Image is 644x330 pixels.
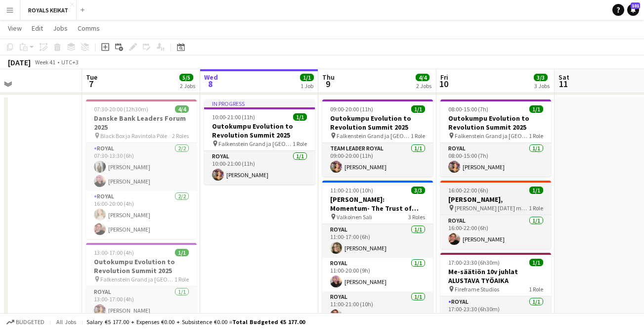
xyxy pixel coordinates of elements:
button: ROYALS KEIKAT [20,0,77,20]
span: View [8,24,22,33]
span: 10:00-21:00 (11h) [212,113,255,121]
app-job-card: 07:30-20:00 (12h30m)4/4Danske Bank Leaders Forum 2025 Black Box ja Ravintola Pöle2 RolesRoyal2/20... [86,99,197,239]
app-job-card: In progress10:00-21:00 (11h)1/1Outokumpu Evolution to Revolution Summit 2025 Falkenstein Grand ja... [204,99,315,185]
app-card-role: Royal1/113:00-17:00 (4h)[PERSON_NAME] [86,286,197,320]
a: 101 [627,4,639,16]
span: 1 Role [293,140,307,147]
h3: Outokumpu Evolution to Revolution Summit 2025 [204,122,315,140]
span: 3 Roles [408,213,425,221]
app-card-role: Team Leader Royal1/109:00-20:00 (11h)[PERSON_NAME] [322,143,433,177]
span: 101 [631,2,640,9]
span: 7 [85,78,97,90]
app-job-card: 08:00-15:00 (7h)1/1Outokumpu Evolution to Revolution Summit 2025 Falkenstein Grand ja [GEOGRAPHIC... [440,99,551,177]
span: 1 Role [529,285,543,293]
span: 3/3 [534,74,548,81]
span: 16:00-22:00 (6h) [448,187,488,194]
app-card-role: Royal1/110:00-21:00 (11h)[PERSON_NAME] [204,151,315,185]
span: Edit [32,24,43,33]
h3: Danske Bank Leaders Forum 2025 [86,114,197,132]
span: Falkenstein Grand ja [GEOGRAPHIC_DATA], [GEOGRAPHIC_DATA] [100,276,174,283]
h3: Outokumpu Evolution to Revolution Summit 2025 [440,114,551,132]
a: Comms [74,22,104,35]
app-job-card: 13:00-17:00 (4h)1/1Outokumpu Evolution to Revolution Summit 2025 Falkenstein Grand ja [GEOGRAPHIC... [86,243,197,320]
span: 1/1 [529,105,543,113]
app-job-card: 09:00-20:00 (11h)1/1Outokumpu Evolution to Revolution Summit 2025 Falkenstein Grand ja [GEOGRAPHI... [322,99,433,177]
span: 13:00-17:00 (4h) [94,249,134,256]
div: Salary €5 177.00 + Expenses €0.00 + Subsistence €0.00 = [86,318,305,326]
span: 8 [203,78,218,90]
span: 09:00-20:00 (11h) [330,105,373,113]
span: Budgeted [16,319,44,326]
h3: [PERSON_NAME]: Momentum- The Trust of Value [322,195,433,213]
app-job-card: 17:00-23:30 (6h30m)1/1Me-säätiön 10v juhlat ALUSTAVA TYÖAIKA Fireframe Studios1 RoleRoyal1/117:00... [440,253,551,330]
span: 11:00-21:00 (10h) [330,187,373,194]
app-card-role: Royal1/117:00-23:30 (6h30m)[PERSON_NAME] [440,296,551,330]
span: 1 Role [529,204,543,212]
span: 1/1 [529,259,543,266]
span: Falkenstein Grand ja [GEOGRAPHIC_DATA], [GEOGRAPHIC_DATA] [218,140,293,147]
span: 17:00-23:30 (6h30m) [448,259,500,266]
div: [DATE] [8,57,31,67]
span: 08:00-15:00 (7h) [448,105,488,113]
span: Jobs [53,24,68,33]
app-job-card: 11:00-21:00 (10h)3/3[PERSON_NAME]: Momentum- The Trust of Value Valkoinen Sali3 RolesRoyal1/111:0... [322,181,433,325]
div: 1 Job [301,82,313,90]
span: 1/1 [300,74,314,81]
span: 1/1 [175,249,189,256]
span: 4/4 [175,105,189,113]
span: 1/1 [293,113,307,121]
span: Falkenstein Grand ja [GEOGRAPHIC_DATA], [GEOGRAPHIC_DATA] [337,132,411,140]
span: All jobs [54,318,78,326]
div: 2 Jobs [180,82,195,90]
span: Thu [322,73,335,82]
span: Sat [558,73,569,82]
h3: Outokumpu Evolution to Revolution Summit 2025 [86,257,197,275]
span: Black Box ja Ravintola Pöle [100,132,167,140]
span: [PERSON_NAME] [DATE] maili aiheesta [455,204,529,212]
span: 1 Role [529,132,543,140]
button: Budgeted [5,317,46,328]
span: 10 [439,78,448,90]
app-card-role: Royal1/111:00-20:00 (9h)[PERSON_NAME] [322,258,433,291]
span: Valkoinen Sali [337,213,372,221]
app-card-role: Royal1/111:00-17:00 (6h)[PERSON_NAME] [322,224,433,258]
span: 3/3 [411,187,425,194]
h3: [PERSON_NAME], [440,195,551,204]
a: Jobs [49,22,72,35]
app-card-role: Royal2/207:30-13:30 (6h)[PERSON_NAME][PERSON_NAME] [86,143,197,191]
span: Week 41 [33,58,57,66]
span: 1/1 [529,187,543,194]
span: Falkenstein Grand ja [GEOGRAPHIC_DATA], [GEOGRAPHIC_DATA] [455,132,529,140]
a: Edit [28,22,47,35]
span: Wed [204,73,218,82]
span: 5/5 [179,74,193,81]
span: Total Budgeted €5 177.00 [232,318,305,326]
span: 1 Role [411,132,425,140]
span: Tue [86,73,97,82]
span: 4/4 [416,74,429,81]
app-card-role: Royal1/116:00-22:00 (6h)[PERSON_NAME] [440,215,551,249]
div: In progress [204,99,315,107]
span: 1/1 [411,105,425,113]
span: Fireframe Studios [455,285,499,293]
h3: Me-säätiön 10v juhlat ALUSTAVA TYÖAIKA [440,267,551,285]
span: Comms [78,24,100,33]
div: UTC+3 [61,58,79,66]
app-card-role: Royal1/108:00-15:00 (7h)[PERSON_NAME] [440,143,551,177]
span: 07:30-20:00 (12h30m) [94,105,148,113]
app-card-role: Royal2/216:00-20:00 (4h)[PERSON_NAME][PERSON_NAME] [86,191,197,239]
span: 11 [557,78,569,90]
div: 2 Jobs [416,82,431,90]
span: 9 [321,78,335,90]
app-job-card: 16:00-22:00 (6h)1/1[PERSON_NAME], [PERSON_NAME] [DATE] maili aiheesta1 RoleRoyal1/116:00-22:00 (6... [440,181,551,249]
span: 1 Role [174,276,189,283]
div: 3 Jobs [534,82,550,90]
